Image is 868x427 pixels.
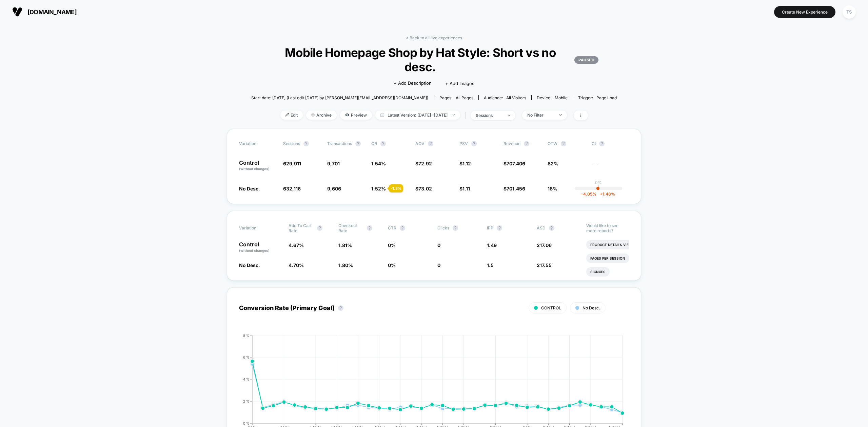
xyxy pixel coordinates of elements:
span: CTR [388,225,396,230]
span: --- [592,162,629,171]
img: end [311,113,315,117]
span: Page Load [596,95,617,100]
span: + [600,191,603,197]
button: ? [428,141,433,146]
span: 4.67 % [289,242,304,248]
span: (without changes) [239,167,270,171]
span: No Desc. [239,186,260,191]
button: ? [303,141,309,146]
p: Control [239,242,282,253]
span: 1.80 % [338,262,353,268]
span: | [463,110,471,120]
span: 217.55 [537,262,552,268]
img: edit [285,113,289,117]
span: IPP [487,225,493,230]
tspan: 0 % [243,421,250,425]
span: $ [504,186,525,191]
tspan: 6 % [243,355,250,359]
span: OTW [548,141,585,146]
span: AOV [415,141,425,146]
div: Pages: [439,95,473,100]
span: 217.06 [537,242,552,248]
div: - 1.3 % [389,184,403,192]
img: end [453,114,455,116]
span: Variation [239,223,276,233]
tspan: 8 % [243,333,250,337]
span: $ [415,161,432,166]
span: 1.52 % [371,186,386,191]
span: + Add Description [394,80,432,87]
a: < Back to all live experiences [406,35,462,40]
span: 0 % [388,242,396,248]
span: All Visitors [506,95,526,100]
li: Pages Per Session [586,253,629,263]
span: ASD [537,225,546,230]
button: Create New Experience [774,6,835,18]
span: -4.05 % [581,191,596,197]
span: all pages [456,95,473,100]
span: 629,911 [283,161,301,166]
button: TS [841,5,858,19]
div: TS [843,5,856,19]
span: $ [459,186,470,191]
p: Control [239,160,276,171]
div: sessions [476,113,503,118]
span: 1.12 [462,161,471,166]
span: (without changes) [239,248,270,252]
button: ? [317,225,322,231]
button: ? [367,225,372,231]
span: Edit [280,110,303,120]
span: Transactions [327,141,352,146]
button: ? [549,225,554,231]
span: 707,406 [507,161,525,166]
span: CR [371,141,377,146]
span: mobile [555,95,568,100]
span: Checkout Rate [338,223,363,233]
span: 9,606 [327,186,341,191]
span: Clicks [437,225,449,230]
button: ? [497,225,502,231]
div: Trigger: [578,95,617,100]
span: $ [504,161,525,166]
span: 701,456 [507,186,525,191]
span: 0 [437,242,440,248]
span: Device: [531,95,573,100]
span: Preview [340,110,372,120]
button: ? [338,305,343,311]
span: No Desc. [239,262,260,268]
span: 1.48 % [596,191,615,197]
span: Mobile Homepage Shop by Hat Style: Short vs no desc. [270,45,599,74]
span: Sessions [283,141,300,146]
button: ? [355,141,361,146]
p: PAUSED [574,56,598,64]
img: end [508,115,510,116]
li: Product Details Views Rate [586,240,648,249]
span: $ [459,161,471,166]
span: PSV [459,141,468,146]
span: CI [592,141,629,146]
img: calendar [380,113,384,117]
span: 73.02 [418,186,432,191]
button: ? [561,141,566,146]
div: No Filter [527,113,554,118]
span: 4.70 % [289,262,304,268]
span: 1.11 [462,186,470,191]
tspan: 2 % [243,399,250,403]
span: 1.5 [487,262,494,268]
button: ? [453,225,458,231]
span: CONTROL [541,305,561,310]
span: Revenue [504,141,520,146]
button: [DOMAIN_NAME] [10,6,79,17]
tspan: 4 % [243,377,250,381]
img: Visually logo [12,7,22,17]
div: Audience: [484,95,526,100]
span: Variation [239,141,276,146]
span: Archive [306,110,337,120]
span: + Add Images [445,81,474,86]
p: Would like to see more reports? [586,223,629,233]
span: No Desc. [583,305,600,310]
span: 632,116 [283,186,301,191]
span: $ [415,186,432,191]
span: 9,701 [327,161,340,166]
p: 0% [595,180,602,185]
